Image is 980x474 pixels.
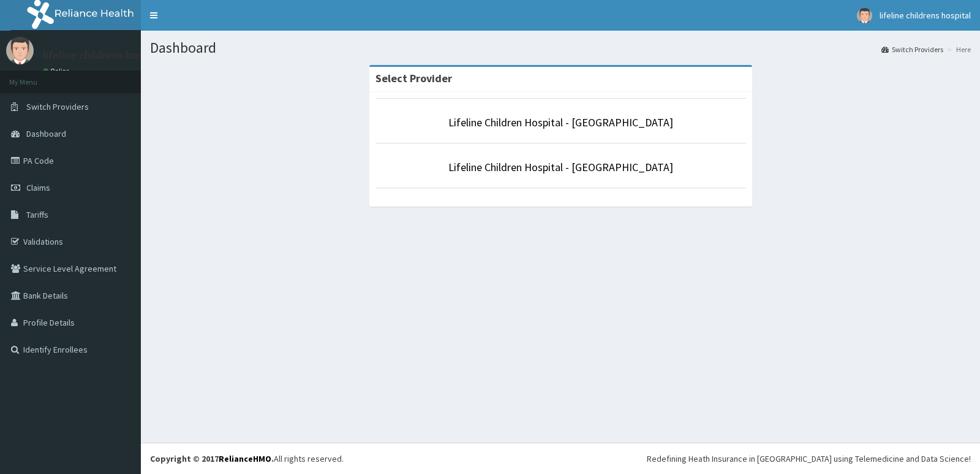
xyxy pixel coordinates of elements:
span: Claims [26,182,50,193]
img: User Image [6,37,34,64]
a: RelianceHMO [219,453,271,464]
h1: Dashboard [150,40,971,56]
img: User Image [857,8,872,23]
div: Redefining Heath Insurance in [GEOGRAPHIC_DATA] using Telemedicine and Data Science! [647,453,971,465]
a: Online [43,67,72,75]
a: Lifeline Children Hospital - [GEOGRAPHIC_DATA] [448,115,673,129]
span: lifeline childrens hospital [880,10,971,21]
p: lifeline childrens hospital [43,50,165,61]
li: Here [944,44,971,55]
a: Lifeline Children Hospital - [GEOGRAPHIC_DATA] [448,160,673,174]
span: Switch Providers [26,101,89,112]
strong: Copyright © 2017 . [150,453,274,464]
span: Tariffs [26,209,48,220]
footer: All rights reserved. [141,443,980,474]
a: Switch Providers [881,44,943,55]
span: Dashboard [26,128,66,139]
strong: Select Provider [375,71,452,85]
